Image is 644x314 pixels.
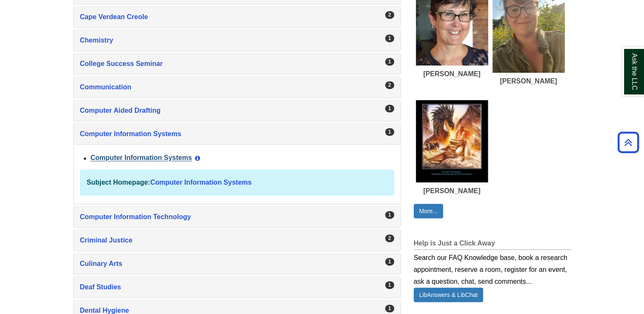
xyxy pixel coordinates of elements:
[492,77,565,85] div: [PERSON_NAME]
[80,234,394,246] a: Criminal Justice
[416,100,488,195] a: Melanie Johnson's picture[PERSON_NAME]
[385,305,394,312] div: 1
[385,81,394,89] div: 2
[385,234,394,242] div: 2
[385,34,394,42] div: 1
[414,288,484,302] a: LibAnswers & LibChat
[80,281,394,293] a: Deaf Studies
[416,100,488,183] img: Melanie Johnson's picture
[385,281,394,289] div: 1
[385,58,394,66] div: 1
[615,137,642,148] a: Back to Top
[414,204,444,218] a: More...
[385,128,394,136] div: 1
[80,258,394,270] a: Culinary Arts
[385,105,394,112] div: 1
[150,179,252,186] a: Computer Information Systems
[385,211,394,219] div: 1
[80,211,394,223] a: Computer Information Technology
[80,105,394,117] a: Computer Aided Drafting
[74,144,401,204] div: Computer Information Systems
[416,70,488,78] div: [PERSON_NAME]
[414,250,571,288] div: Search our FAQ Knowledge base, book a research appointment, reserve a room, register for an event...
[80,34,394,46] a: Chemistry
[414,240,571,250] h2: Help is Just a Click Away
[385,258,394,265] div: 1
[385,11,394,19] div: 2
[87,179,150,186] strong: Subject Homepage:
[91,154,192,162] a: Computer Information Systems
[80,58,394,70] a: College Success Seminar
[80,81,394,93] a: Communication
[80,11,394,23] a: Cape Verdean Creole
[416,187,488,195] div: [PERSON_NAME]
[80,128,394,140] a: Computer Information Systems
